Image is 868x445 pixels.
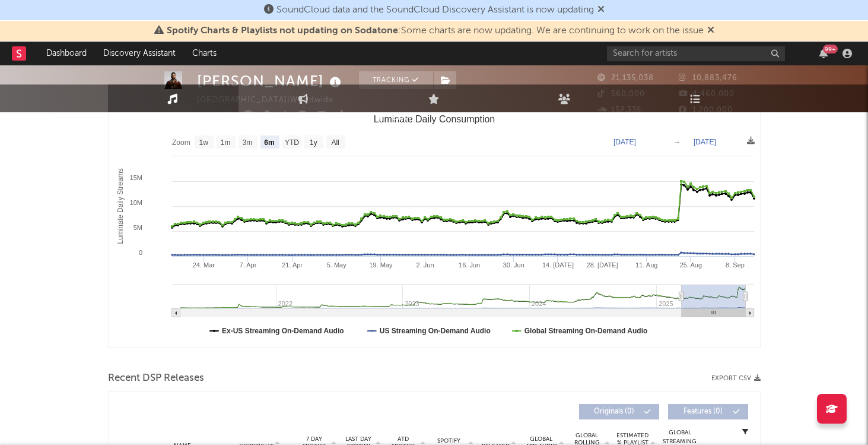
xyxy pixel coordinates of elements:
[597,74,654,82] span: 21,135,038
[707,26,714,36] span: Dismiss
[167,26,398,36] span: Spotify Charts & Playlists not updating on Sodatone
[379,327,490,335] text: US Streaming On-Demand Audio
[222,327,344,335] text: Ex-US Streaming On-Demand Audio
[503,261,524,269] text: 30. Jun
[276,5,594,15] span: SoundCloud data and the SoundCloud Discovery Assistant is now updating
[239,261,256,269] text: 7. Apr
[369,261,393,269] text: 19. May
[359,71,433,89] button: Tracking
[542,261,573,269] text: 14. [DATE]
[95,42,184,65] a: Discovery Assistant
[167,26,704,36] span: : Some charts are now updating. We are continuing to work on the issue
[38,42,95,65] a: Dashboard
[109,109,760,347] svg: Luminate Daily Consumption
[326,261,346,269] text: 5. May
[726,261,745,269] text: 8. Sep
[635,261,657,269] text: 11. Aug
[607,46,785,61] input: Search for artists
[711,375,761,382] button: Export CSV
[197,71,344,91] div: [PERSON_NAME]
[172,138,190,147] text: Zoom
[192,261,215,269] text: 24. Mar
[184,42,225,65] a: Charts
[129,174,142,181] text: 15M
[823,45,838,53] div: 99 +
[579,404,659,419] button: Originals(0)
[668,404,748,419] button: Features(0)
[587,408,641,415] span: Originals ( 0 )
[679,261,701,269] text: 25. Aug
[597,5,605,15] span: Dismiss
[138,249,142,256] text: 0
[129,199,142,206] text: 10M
[679,74,737,82] span: 10,883,476
[108,371,204,386] span: Recent DSP Releases
[133,224,142,231] text: 5M
[282,261,303,269] text: 21. Apr
[676,408,730,415] span: Features ( 0 )
[416,261,434,269] text: 2. Jun
[524,327,647,335] text: Global Streaming On-Demand Audio
[116,168,124,244] text: Luminate Daily Streams
[586,261,618,269] text: 28. [DATE]
[459,261,480,269] text: 16. Jun
[392,111,413,125] button: Edit
[819,49,828,58] button: 99+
